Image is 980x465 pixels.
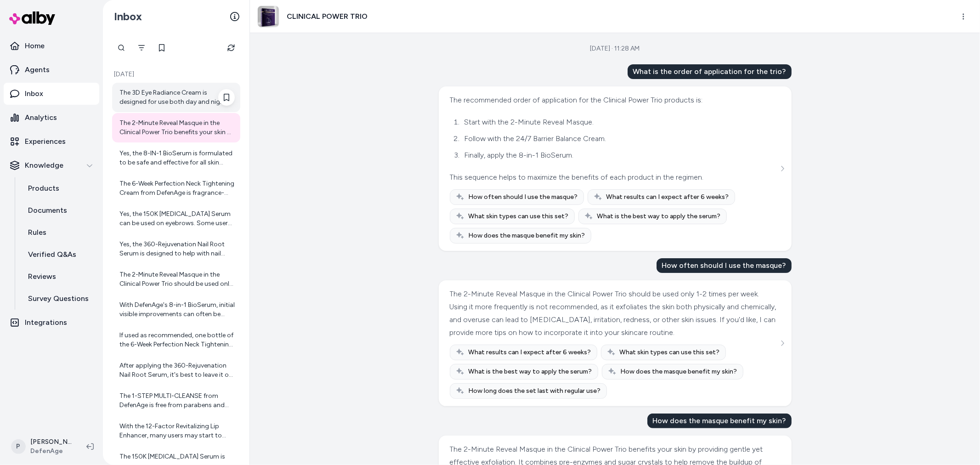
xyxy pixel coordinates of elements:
a: The 2-Minute Reveal Masque in the Clinical Power Trio benefits your skin by providing gentle yet ... [112,113,240,142]
button: See more [777,163,788,174]
div: [DATE] · 11:28 AM [590,44,640,53]
a: Rules [19,221,99,244]
a: Inbox [4,83,99,105]
div: This sequence helps to maximize the benefits of each product in the regimen. [450,171,704,184]
p: Integrations [25,317,67,328]
p: [PERSON_NAME] [30,437,72,447]
p: Documents [28,205,67,216]
a: With the 12-Factor Revitalizing Lip Enhancer, many users may start to notice initial improvements... [112,416,240,446]
p: Inbox [25,88,43,99]
span: How often should I use the masque? [469,193,578,202]
p: Experiences [25,136,66,147]
div: Yes, the 150K [MEDICAL_DATA] Serum can be used on eyebrows. Some users have reported positive res... [119,210,235,228]
a: Yes, the 8-IN-1 BioSerum is formulated to be safe and effective for all skin types. It features a... [112,143,240,173]
div: The recommended order of application for the Clinical Power Trio products is: [450,94,704,107]
div: The 2-Minute Reveal Masque in the Clinical Power Trio should be used only 1-2 times per week. Usi... [450,288,778,339]
div: After applying the 360-Rejuvenation Nail Root Serum, it's best to leave it on for at least 30 min... [119,361,235,380]
li: Start with the 2-Minute Reveal Masque. [462,116,704,129]
h2: Inbox [114,10,142,23]
a: If used as recommended, one bottle of the 6-Week Perfection Neck Tightening Cream typically lasts... [112,325,240,355]
div: How often should I use the masque? [657,258,792,273]
a: The 2-Minute Reveal Masque in the Clinical Power Trio should be used only 1-2 times per week. Usi... [112,265,240,294]
div: The 3D Eye Radiance Cream is designed for use both day and night. For best results, apply it regu... [119,88,235,107]
p: Knowledge [25,160,63,171]
a: Products [19,177,99,199]
p: Rules [28,227,46,238]
a: Agents [4,59,99,81]
a: Experiences [4,130,99,153]
button: Filter [132,39,151,57]
a: The 3D Eye Radiance Cream is designed for use both day and night. For best results, apply it regu... [112,83,240,112]
span: What is the best way to apply the serum? [597,212,721,221]
a: Home [4,35,99,57]
p: Products [28,183,59,194]
a: With DefenAge's 8-in-1 BioSerum, initial visible improvements can often be seen in as little as o... [112,295,240,324]
span: What results can I expect after 6 weeks? [469,348,591,357]
button: Knowledge [4,154,99,176]
h3: CLINICAL POWER TRIO [287,11,368,22]
p: Verified Q&As [28,249,76,260]
a: Survey Questions [19,288,99,310]
div: What is the order of application for the trio? [628,64,792,79]
img: trio_2_1.jpg [258,6,279,27]
li: Follow with the 24/7 Barrier Balance Cream. [462,132,704,145]
div: The 6-Week Perfection Neck Tightening Cream from DefenAge is fragrance-free. While it does not co... [119,179,235,198]
span: How long does the set last with regular use? [469,386,601,396]
a: Yes, the 360-Rejuvenation Nail Root Serum is designed to help with nail brittleness. It targets t... [112,234,240,264]
div: Yes, the 8-IN-1 BioSerum is formulated to be safe and effective for all skin types. It features a... [119,149,235,167]
button: Refresh [222,39,240,57]
a: Reviews [19,266,99,288]
span: What skin types can use this set? [469,212,569,221]
p: Home [25,40,45,51]
img: alby Logo [9,11,55,25]
li: Finally, apply the 8-in-1 BioSerum. [462,149,704,162]
div: With the 12-Factor Revitalizing Lip Enhancer, many users may start to notice initial improvements... [119,422,235,440]
p: Reviews [28,271,56,282]
span: What skin types can use this set? [620,348,720,357]
a: Analytics [4,107,99,129]
p: Analytics [25,112,57,123]
span: How does the masque benefit my skin? [469,231,585,240]
span: DefenAge [30,447,72,456]
span: P [11,439,26,454]
span: What is the best way to apply the serum? [469,367,592,376]
p: Agents [25,64,50,75]
div: Yes, the 360-Rejuvenation Nail Root Serum is designed to help with nail brittleness. It targets t... [119,240,235,258]
a: After applying the 360-Rejuvenation Nail Root Serum, it's best to leave it on for at least 30 min... [112,356,240,385]
div: The 2-Minute Reveal Masque in the Clinical Power Trio should be used only 1-2 times per week. Usi... [119,270,235,289]
a: Integrations [4,312,99,334]
div: If used as recommended, one bottle of the 6-Week Perfection Neck Tightening Cream typically lasts... [119,331,235,349]
a: The 1-STEP MULTI-CLEANSE from DefenAge is free from parabens and phthalates. It is formulated to ... [112,386,240,415]
a: Documents [19,199,99,221]
a: Yes, the 150K [MEDICAL_DATA] Serum can be used on eyebrows. Some users have reported positive res... [112,204,240,233]
div: The 2-Minute Reveal Masque in the Clinical Power Trio benefits your skin by providing gentle yet ... [119,119,235,137]
a: Verified Q&As [19,244,99,266]
button: P[PERSON_NAME]DefenAge [6,432,79,461]
p: [DATE] [112,70,240,79]
div: With DefenAge's 8-in-1 BioSerum, initial visible improvements can often be seen in as little as o... [119,301,235,319]
button: See more [777,338,788,349]
div: The 1-STEP MULTI-CLEANSE from DefenAge is free from parabens and phthalates. It is formulated to ... [119,391,235,410]
span: How does the masque benefit my skin? [621,367,737,376]
span: What results can I expect after 6 weeks? [606,193,729,202]
div: How does the masque benefit my skin? [647,414,792,428]
a: The 6-Week Perfection Neck Tightening Cream from DefenAge is fragrance-free. While it does not co... [112,174,240,203]
p: Survey Questions [28,293,89,304]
